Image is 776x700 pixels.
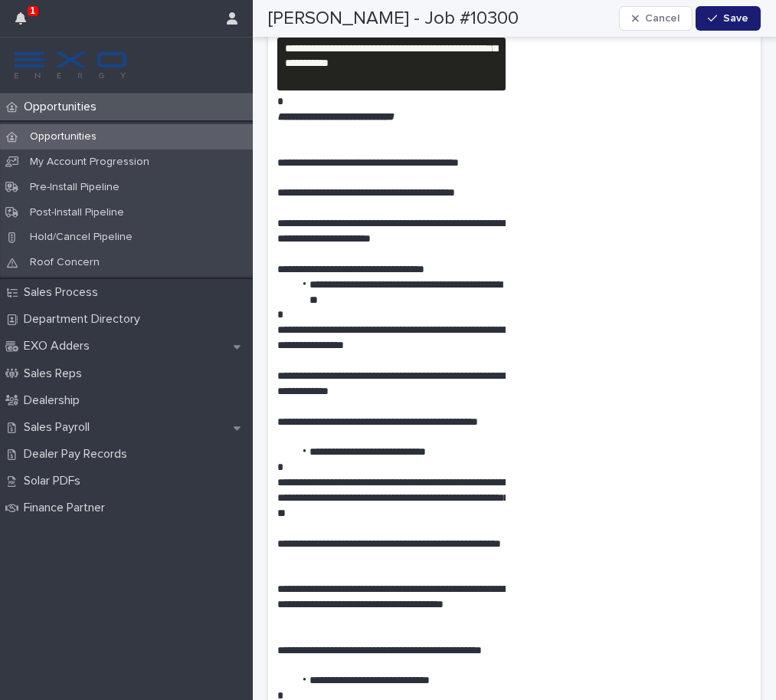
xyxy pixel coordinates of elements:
[12,50,129,81] img: FKS5r6ZBThi8E5hshIGi
[645,13,679,24] span: Cancel
[18,474,93,488] p: Solar PDFs
[18,339,102,353] p: EXO Adders
[18,285,110,300] p: Sales Process
[18,130,109,143] p: Opportunities
[15,9,35,37] div: 1
[18,501,117,515] p: Finance Partner
[18,256,112,269] p: Roof Concern
[18,231,145,244] p: Hold/Cancel Pipeline
[619,6,693,31] button: Cancel
[723,13,748,24] span: Save
[18,447,139,462] p: Dealer Pay Records
[18,420,102,435] p: Sales Payroll
[30,5,35,16] p: 1
[18,181,132,194] p: Pre-Install Pipeline
[18,312,152,327] p: Department Directory
[696,6,761,31] button: Save
[18,206,136,219] p: Post-Install Pipeline
[18,156,162,169] p: My Account Progression
[268,8,519,30] h2: [PERSON_NAME] - Job #10300
[18,393,92,408] p: Dealership
[18,366,94,381] p: Sales Reps
[18,100,109,114] p: Opportunities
